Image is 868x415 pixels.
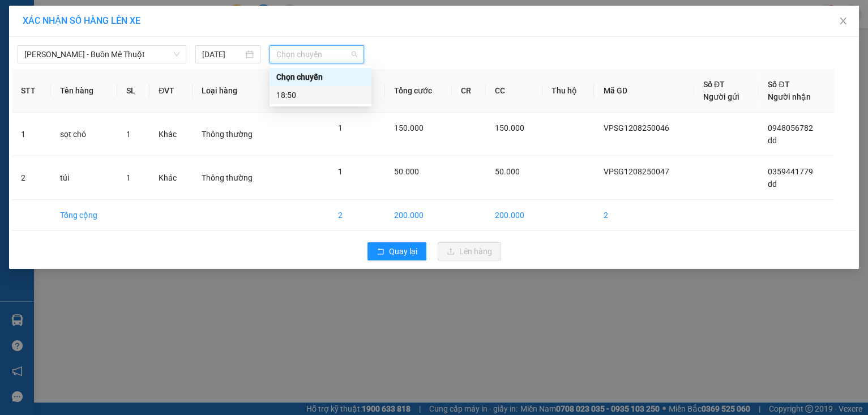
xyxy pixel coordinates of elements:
span: 150.000 [394,123,424,132]
span: 0948056782 [768,123,813,132]
span: 1 [338,123,343,132]
span: 50.000 [394,167,419,176]
span: Hồ Chí Minh - Buôn Mê Thuột [24,46,179,63]
span: dd [768,136,777,145]
th: CR [452,69,486,113]
th: CC [486,69,542,113]
th: Tổng cước [385,69,452,113]
span: Người gửi [703,92,739,101]
span: Người nhận [768,92,811,101]
td: Tổng cộng [51,200,117,231]
button: Close [827,6,859,37]
th: SL [117,69,149,113]
td: Khác [149,113,193,156]
span: VPSG1208250047 [603,167,669,176]
span: 0359441779 [768,167,813,176]
td: 1 [12,113,51,156]
th: STT [12,69,51,113]
span: 150.000 [495,123,524,132]
button: uploadLên hàng [438,242,501,260]
td: 2 [12,156,51,200]
span: 50.000 [495,167,520,176]
span: Chọn chuyến [276,46,357,63]
th: Tên hàng [51,69,117,113]
span: 1 [126,130,131,139]
td: Khác [149,156,193,200]
td: Thông thường [193,156,275,200]
td: Thông thường [193,113,275,156]
th: Thu hộ [542,69,595,113]
td: 200.000 [385,200,452,231]
th: Mã GD [594,69,694,113]
td: 200.000 [486,200,542,231]
td: túi [51,156,117,200]
input: 12/08/2025 [202,48,243,61]
td: 2 [329,200,385,231]
button: rollbackQuay lại [367,242,426,260]
span: dd [768,179,777,189]
td: 2 [594,200,694,231]
span: Số ĐT [703,80,725,89]
span: close [839,16,848,25]
span: 1 [126,173,131,182]
span: rollback [377,247,384,256]
span: Số ĐT [768,80,789,89]
td: sọt chó [51,113,117,156]
th: ĐVT [149,69,193,113]
span: Quay lại [389,245,417,258]
span: 1 [338,167,343,176]
div: Chọn chuyến [276,71,365,83]
span: XÁC NHẬN SỐ HÀNG LÊN XE [23,15,140,26]
span: VPSG1208250046 [603,123,669,132]
div: 18:50 [276,89,365,101]
div: Chọn chuyến [270,68,371,86]
th: Loại hàng [193,69,275,113]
